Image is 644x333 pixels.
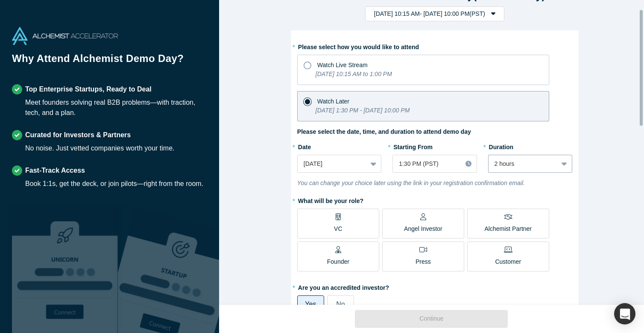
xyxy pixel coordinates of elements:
strong: Curated for Investors & Partners [25,131,131,139]
i: [DATE] 1:30 PM - [DATE] 10:00 PM [316,107,410,114]
strong: Fast-Track Access [25,167,85,174]
p: Alchemist Partner [485,224,532,233]
label: Are you an accredited investor? [297,280,572,292]
i: You can change your choice later using the link in your registration confirmation email. [297,180,525,186]
strong: Top Enterprise Startups, Ready to Deal [25,85,152,93]
p: Press [416,257,431,266]
button: Continue [355,310,508,328]
img: Prism AI [118,207,224,333]
label: Duration [488,140,572,152]
p: Founder [327,257,349,266]
p: Customer [495,257,521,266]
button: [DATE] 10:15 AM- [DATE] 10:00 PM(PST) [365,6,504,21]
span: Watch Live Stream [317,62,368,68]
label: Please select the date, time, and duration to attend demo day [297,127,471,136]
span: Yes [305,301,316,308]
div: No noise. Just vetted companies worth your time. [25,143,175,153]
p: Angel Investor [404,224,442,233]
div: Meet founders solving real B2B problems—with traction, tech, and a plan. [25,97,207,118]
label: Date [297,140,381,152]
h1: Why Attend Alchemist Demo Day? [12,51,207,72]
p: VC [334,224,342,233]
span: Watch Later [317,98,349,105]
i: [DATE] 10:15 AM to 1:00 PM [316,71,392,77]
label: Starting From [392,140,433,152]
img: Alchemist Accelerator Logo [12,27,118,45]
label: Please select how you would like to attend [297,40,572,52]
img: Robust Technologies [12,207,118,333]
div: Book 1:1s, get the deck, or join pilots—right from the room. [25,179,203,189]
label: What will be your role? [297,194,572,206]
span: No [336,301,345,308]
